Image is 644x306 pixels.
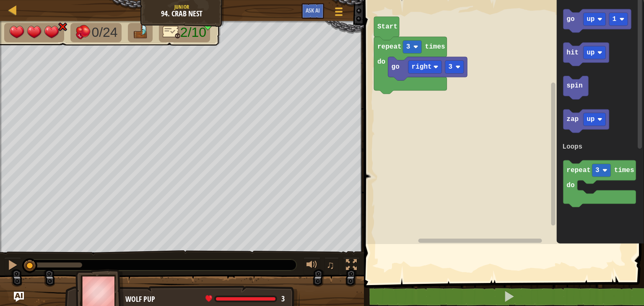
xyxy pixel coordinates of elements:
[587,116,595,123] text: up
[595,167,600,175] text: 3
[566,82,582,90] text: spin
[281,293,285,304] span: 3
[566,182,574,190] text: do
[159,23,210,42] li: Only 6 lines of code
[91,25,117,40] span: 0/24
[325,257,339,275] button: ♫
[613,15,617,23] text: 1
[587,15,595,23] text: up
[180,25,206,40] span: 2/10
[425,43,445,51] text: times
[306,6,320,14] span: Ask AI
[411,63,431,71] text: right
[128,23,153,42] li: Go to the raft.
[614,167,634,175] text: times
[566,15,574,23] text: go
[301,3,324,19] button: Ask AI
[377,23,397,31] text: Start
[328,3,349,23] button: Show game menu
[391,63,399,71] text: go
[562,144,582,151] text: Loops
[377,43,402,51] text: repeat
[566,116,579,123] text: zap
[343,257,360,275] button: Toggle fullscreen
[14,292,24,302] button: Ask AI
[566,49,579,57] text: hit
[4,257,21,275] button: Ctrl + P: Pause
[70,23,122,42] li: Defeat the enemies.
[566,167,591,175] text: repeat
[304,257,320,275] button: Adjust volume
[205,295,285,303] div: health: 3 / 3
[448,63,452,71] text: 3
[406,43,410,51] text: 3
[377,58,385,66] text: do
[587,49,595,57] text: up
[125,294,291,305] div: Wolf Pup
[326,259,335,271] span: ♫
[4,23,64,42] li: Your hero must survive.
